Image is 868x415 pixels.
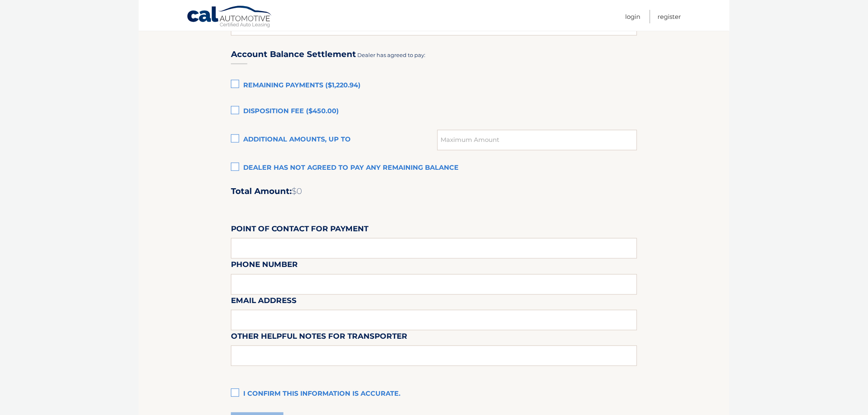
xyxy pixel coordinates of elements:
[231,132,437,148] label: Additional amounts, up to
[231,187,637,197] h2: Total Amount:
[231,331,407,346] label: Other helpful notes for transporter
[658,10,681,23] a: Register
[625,10,640,23] a: Login
[231,104,637,120] label: Disposition Fee ($450.00)
[231,223,368,238] label: Point of Contact for Payment
[231,295,297,310] label: Email Address
[231,160,637,177] label: Dealer has not agreed to pay any remaining balance
[231,49,356,59] h3: Account Balance Settlement
[187,5,273,29] a: Cal Automotive
[231,386,637,403] label: I confirm this information is accurate.
[231,78,637,94] label: Remaining Payments ($1,220.94)
[357,52,425,58] span: Dealer has agreed to pay:
[437,130,637,150] input: Maximum Amount
[292,187,302,196] span: $0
